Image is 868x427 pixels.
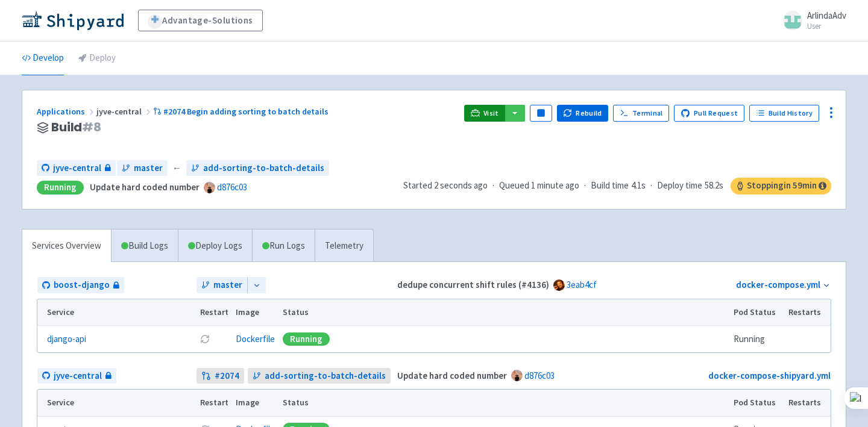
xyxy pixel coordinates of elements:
span: jyve-central [54,369,102,383]
a: Telemetry [315,229,373,263]
div: Running [283,332,330,346]
a: Build History [749,105,819,122]
th: Service [37,299,196,326]
a: docker-compose-shipyard.yml [708,370,831,381]
a: Dockerfile [236,333,275,344]
span: ← [172,161,181,175]
a: add-sorting-to-batch-details [248,368,391,384]
a: #2074 Begin adding sorting to batch details [153,106,330,117]
span: add-sorting-to-batch-details [203,161,324,175]
a: jyve-central [37,160,116,176]
strong: Update hard coded number [397,370,507,381]
span: # 8 [82,119,101,136]
div: Running [37,181,84,195]
span: master [134,161,163,175]
span: Queued [499,179,579,191]
a: Deploy Logs [178,229,252,263]
a: Deploy [78,42,116,75]
time: 2 seconds ago [434,179,488,191]
span: Build [51,120,101,134]
a: d876c03 [217,181,247,193]
th: Image [232,299,279,326]
span: boost-django [54,278,110,292]
span: ArlindaAdv [807,10,846,21]
a: django-api [47,332,86,346]
span: Started [403,179,488,191]
td: Running [730,326,785,352]
a: Build Logs [112,229,178,263]
a: jyve-central [37,368,116,384]
span: Deploy time [657,179,702,193]
span: Visit [483,108,499,118]
th: Pod Status [730,299,785,326]
th: Restarts [785,299,831,326]
a: add-sorting-to-batch-details [186,160,329,176]
th: Image [232,390,279,416]
a: Services Overview [22,229,111,263]
div: · · · [403,178,831,195]
a: master [117,160,168,176]
span: 4.1s [631,179,646,193]
span: jyve-central [53,161,101,175]
button: Restart pod [200,334,210,344]
img: Shipyard logo [22,11,124,30]
a: #2074 [197,368,244,384]
a: Pull Request [674,105,744,122]
a: Develop [22,42,64,75]
a: boost-django [37,277,124,293]
a: 3eab4cf [567,279,597,290]
span: add-sorting-to-batch-details [265,369,386,383]
th: Restart [196,299,232,326]
th: Restart [196,390,232,416]
a: Advantage-Solutions [138,10,263,31]
th: Status [279,390,730,416]
th: Status [279,299,730,326]
span: master [213,278,242,292]
strong: # 2074 [215,369,239,383]
a: master [197,277,247,293]
th: Service [37,390,196,416]
span: 58.2s [705,179,723,193]
span: Build time [591,179,629,193]
th: Restarts [785,390,831,416]
th: Pod Status [730,390,785,416]
strong: dedupe concurrent shift rules (#4136) [397,279,549,290]
time: 1 minute ago [531,179,579,191]
button: Pause [530,105,552,122]
span: Stopping in 59 min [731,178,831,195]
a: Terminal [613,105,669,122]
a: Visit [464,105,505,122]
a: Applications [37,106,96,117]
a: ArlindaAdv User [776,11,846,30]
button: Rebuild [557,105,609,122]
a: d876c03 [524,370,555,381]
small: User [807,22,846,30]
a: docker-compose.yml [736,279,820,290]
span: jyve-central [96,106,153,117]
a: Run Logs [252,229,315,263]
strong: Update hard coded number [90,181,200,193]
